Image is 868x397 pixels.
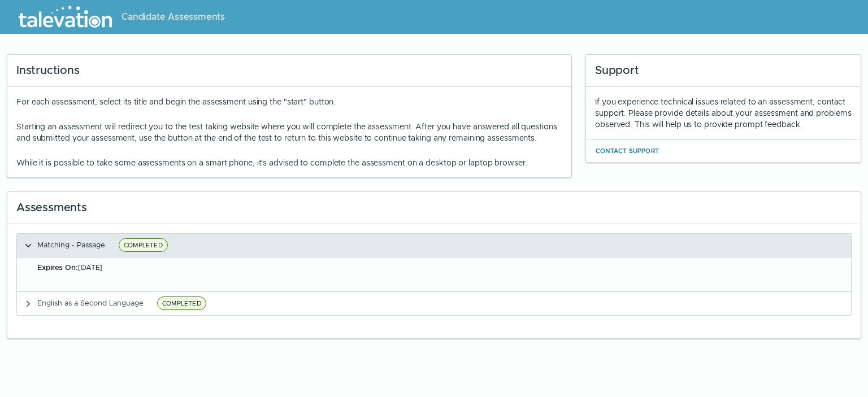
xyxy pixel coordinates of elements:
span: Candidate Assessments [121,10,225,24]
div: Instructions [7,55,571,87]
span: [DATE] [37,263,102,272]
p: While it is possible to take some assessments on a smart phone, it's advised to complete the asse... [16,157,562,168]
span: COMPLETED [119,238,168,252]
button: English as a Second LanguageCOMPLETED [17,292,851,315]
button: Matching - PassageCOMPLETED [17,234,851,257]
span: Matching - Passage [37,240,105,250]
img: Talevation_Logo_Transparent_white.png [14,3,117,31]
b: Expires On: [37,263,78,272]
span: COMPLETED [157,296,206,310]
p: Starting an assessment will redirect you to the test taking website where you will complete the a... [16,121,562,143]
div: Assessments [7,192,861,224]
div: Support [586,55,861,87]
div: If you experience technical issues related to an assessment, contact support. Please provide deta... [595,96,852,130]
div: Matching - PassageCOMPLETED [16,257,852,291]
span: English as a Second Language [37,298,144,308]
div: For each assessment, select its title and begin the assessment using the "start" button. [16,96,562,168]
span: Help [58,9,75,18]
button: Contact Support [595,144,659,158]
